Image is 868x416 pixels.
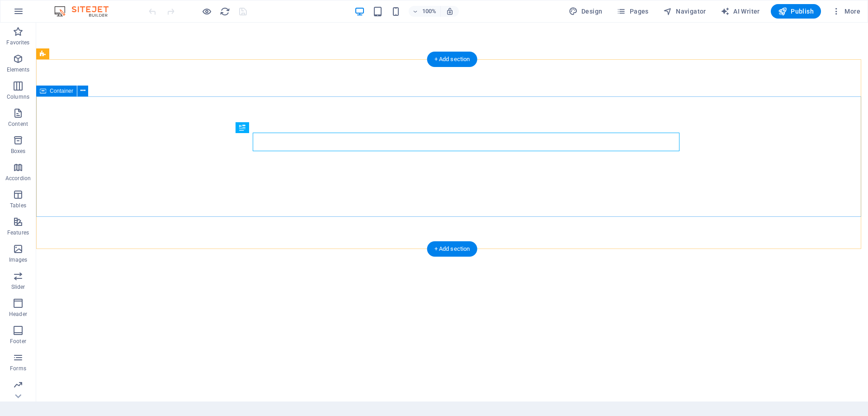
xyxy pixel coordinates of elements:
[422,6,437,17] h6: 100%
[613,4,652,19] button: Pages
[7,66,30,73] p: Elements
[10,338,26,345] p: Footer
[11,148,26,155] p: Boxes
[778,7,814,16] span: Publish
[663,7,706,16] span: Navigator
[427,52,477,67] div: + Add section
[427,241,477,257] div: + Add section
[7,229,29,236] p: Features
[771,4,821,19] button: Publish
[565,4,606,19] div: Design (Ctrl+Alt+Y)
[8,120,28,128] p: Content
[219,6,230,17] button: reload
[11,283,25,291] p: Slider
[7,93,29,100] p: Columns
[446,7,454,15] i: On resize automatically adjust zoom level to fit chosen device.
[828,4,864,19] button: More
[201,6,212,17] button: Click here to leave preview mode and continue editing
[717,4,764,19] button: AI Writer
[569,7,603,16] span: Design
[832,7,860,16] span: More
[52,6,120,17] img: Editor Logo
[220,6,230,17] i: Reload page
[10,202,26,209] p: Tables
[660,4,710,19] button: Navigator
[9,256,28,263] p: Images
[10,365,26,372] p: Forms
[5,175,31,182] p: Accordion
[565,4,606,19] button: Design
[721,7,760,16] span: AI Writer
[409,6,441,17] button: 100%
[9,311,27,318] p: Header
[617,7,648,16] span: Pages
[50,88,73,94] span: Container
[6,39,29,46] p: Favorites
